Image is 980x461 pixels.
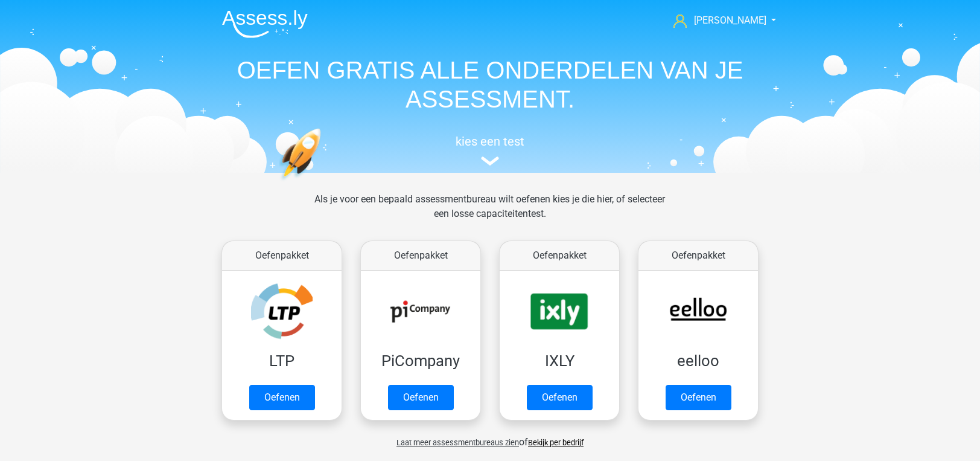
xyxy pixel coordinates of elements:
a: Oefenen [527,385,593,410]
a: Bekijk per bedrijf [528,438,584,447]
a: Oefenen [249,385,315,410]
a: Oefenen [666,385,731,410]
h1: OEFEN GRATIS ALLE ONDERDELEN VAN JE ASSESSMENT. [212,56,768,114]
h5: kies een test [212,134,768,149]
a: [PERSON_NAME] [669,13,768,28]
a: kies een test [212,134,768,166]
img: assessment [481,156,499,166]
a: Oefenen [388,385,454,410]
div: of [212,425,768,450]
span: Laat meer assessmentbureaus zien [396,438,519,447]
span: [PERSON_NAME] [694,15,766,26]
img: Assessly [222,10,308,38]
img: oefenen [279,128,367,237]
div: Als je voor een bepaald assessmentbureau wilt oefenen kies je die hier, of selecteer een losse ca... [305,192,675,236]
